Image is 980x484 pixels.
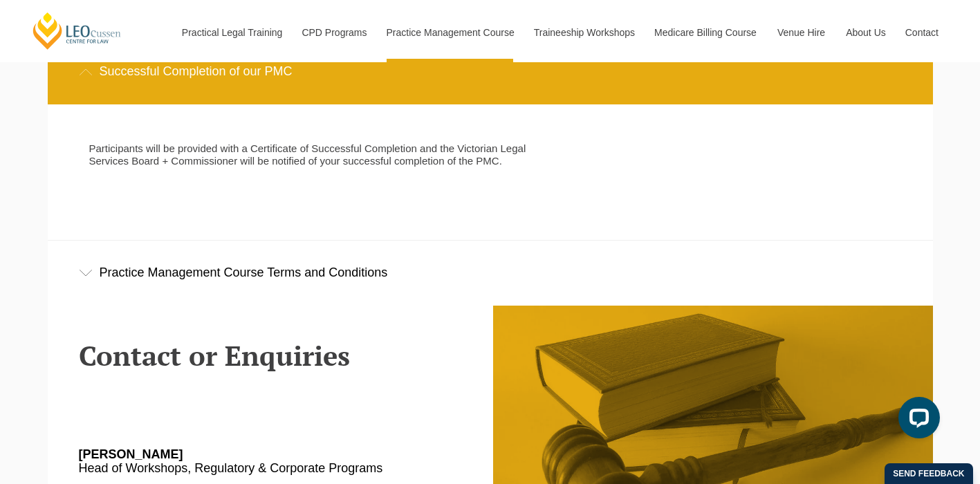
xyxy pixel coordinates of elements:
[895,3,949,62] a: Contact
[79,340,480,371] h2: Contact or Enquiries
[172,3,292,62] a: Practical Legal Training
[79,448,440,476] h6: Head of Workshops, Regulatory & Corporate Programs
[835,3,895,62] a: About Us
[48,39,933,104] div: Successful Completion of our PMC
[767,3,835,62] a: Venue Hire
[291,3,376,62] a: CPD Programs
[887,391,945,449] iframe: LiveChat chat widget
[79,447,183,461] strong: [PERSON_NAME]
[376,3,524,62] a: Practice Management Course
[48,241,933,305] div: Practice Management Course Terms and Conditions
[524,3,644,62] a: Traineeship Workshops
[644,3,767,62] a: Medicare Billing Course
[31,11,123,50] a: [PERSON_NAME] Centre for Law
[89,142,537,167] p: Participants will be provided with a Certificate of Successful Completion and the Victorian Legal...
